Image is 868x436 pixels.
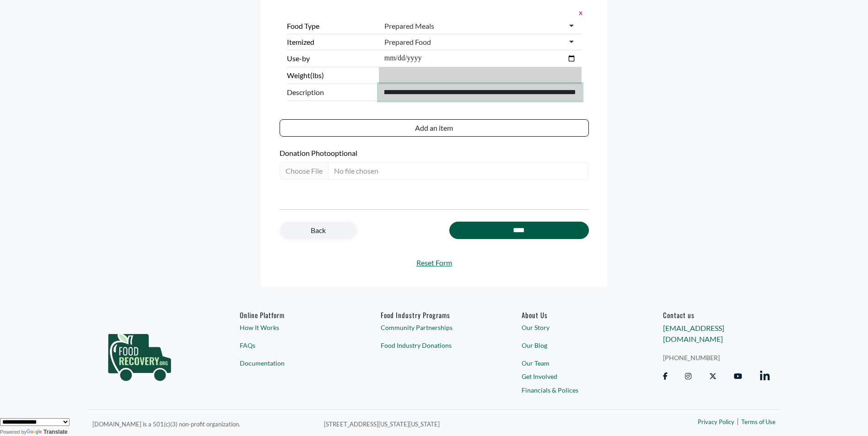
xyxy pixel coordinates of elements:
span: optional [331,149,357,157]
h6: Online Platform [240,311,346,319]
a: Get Involved [522,372,628,381]
span: | [737,415,739,426]
a: [PHONE_NUMBER] [663,353,770,362]
label: Use-by [287,53,375,64]
label: Donation Photo [280,148,589,159]
h6: Contact us [663,311,770,319]
a: How It Works [240,323,346,332]
a: Our Team [522,358,628,368]
a: Back [280,222,357,239]
button: Add an item [280,119,589,137]
a: FAQs [240,340,346,350]
a: Translate [27,429,68,435]
label: Food Type [287,21,375,32]
label: Weight [287,70,375,81]
a: Documentation [240,358,346,368]
span: Description [287,87,375,98]
a: Our Story [522,323,628,332]
a: Food Industry Donations [381,340,487,350]
h6: Food Industry Programs [381,311,487,319]
a: Financials & Polices [522,385,628,395]
a: About Us [522,311,628,319]
div: Prepared Meals [384,21,434,31]
a: Community Partnerships [381,323,487,332]
a: Our Blog [522,340,628,350]
span: (lbs) [310,71,324,80]
img: food_recovery_green_logo-76242d7a27de7ed26b67be613a865d9c9037ba317089b267e0515145e5e51427.png [98,311,181,398]
div: Prepared Food [384,37,431,47]
a: [EMAIL_ADDRESS][DOMAIN_NAME] [663,324,724,343]
a: Reset Form [280,257,589,268]
label: Itemized [287,37,375,48]
img: Google Translate [27,429,43,436]
button: x [576,6,582,18]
